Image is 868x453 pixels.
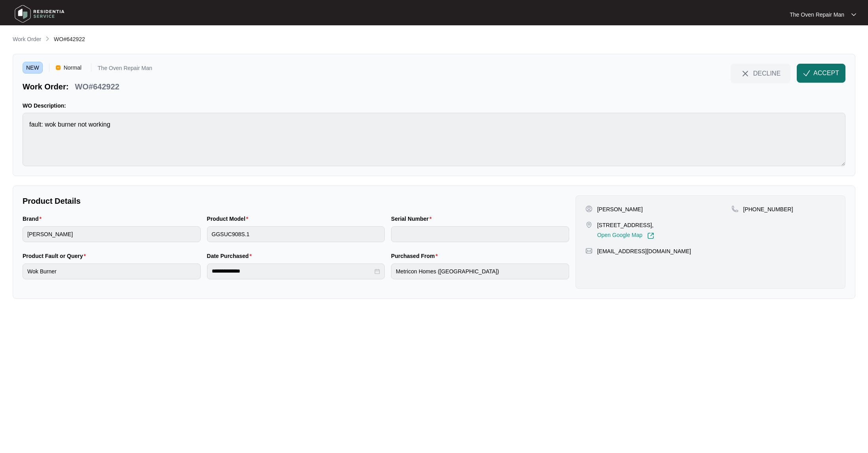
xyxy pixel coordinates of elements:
[743,205,793,213] p: [PHONE_NUMBER]
[56,65,61,70] img: Vercel Logo
[54,36,85,42] span: WO#642922
[391,215,435,223] label: Serial Number
[13,35,41,43] p: Work Order
[731,64,790,83] button: close-IconDECLINE
[61,62,85,74] span: Normal
[391,263,569,279] input: Purchased From
[790,11,844,19] p: The Oven Repair Man
[797,64,845,83] button: check-IconACCEPT
[731,205,739,212] img: map-pin
[44,36,51,42] img: chevron-right
[585,205,593,212] img: user-pin
[23,113,845,166] textarea: fault: wok burner not working
[23,81,68,92] p: Work Order:
[23,62,43,74] span: NEW
[23,215,45,223] label: Brand
[23,226,201,242] input: Brand
[597,205,643,213] p: [PERSON_NAME]
[207,215,252,223] label: Product Model
[12,2,67,26] img: residentia service logo
[23,102,845,110] p: WO Description:
[11,35,43,44] a: Work Order
[851,13,856,17] img: dropdown arrow
[212,267,373,275] input: Date Purchased
[391,252,441,260] label: Purchased From
[597,232,654,239] a: Open Google Map
[23,252,89,260] label: Product Fault or Query
[813,68,839,78] span: ACCEPT
[585,247,593,254] img: map-pin
[207,226,385,242] input: Product Model
[207,252,255,260] label: Date Purchased
[391,226,569,242] input: Serial Number
[75,81,119,92] p: WO#642922
[585,221,593,228] img: map-pin
[23,263,201,279] input: Product Fault or Query
[23,195,569,207] p: Product Details
[647,232,654,239] img: Link-External
[597,247,691,255] p: [EMAIL_ADDRESS][DOMAIN_NAME]
[803,70,810,77] img: check-Icon
[741,69,750,78] img: close-Icon
[753,69,781,78] span: DECLINE
[597,221,654,229] p: [STREET_ADDRESS],
[98,65,152,74] p: The Oven Repair Man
